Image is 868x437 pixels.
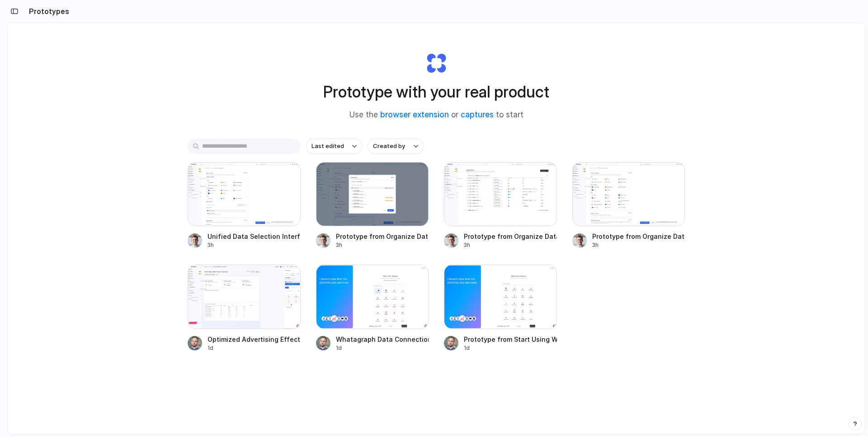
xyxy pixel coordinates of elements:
a: Prototype from Organize Data v3Prototype from Organize Data v33h [316,162,429,249]
div: Prototype from Organize Data v3 [336,232,429,241]
h1: Prototype with your real product [323,80,549,104]
div: Prototype from Organize Data v2 [592,232,685,241]
div: Optimized Advertising Effectiveness Drawer [208,335,301,344]
a: Prototype from Organize DataPrototype from Organize Data3h [444,162,557,249]
div: Unified Data Selection Interface [208,232,301,241]
a: captures [461,110,494,119]
h2: Prototypes [25,6,69,17]
a: browser extension [380,110,449,119]
div: 1d [336,344,429,352]
a: Prototype from Start Using Whatagraph v2Prototype from Start Using Whatagraph v21d [444,265,557,352]
a: Optimized Advertising Effectiveness DrawerOptimized Advertising Effectiveness Drawer1d [188,265,301,352]
div: 3h [208,241,301,249]
div: 3h [336,241,429,249]
div: 1d [464,344,557,352]
div: Prototype from Start Using Whatagraph v2 [464,335,557,344]
div: Prototype from Organize Data [464,232,557,241]
div: 3h [592,241,685,249]
span: Use the or to start [349,109,524,121]
span: Created by [373,142,405,151]
a: Whatagraph Data Connection OptionsWhatagraph Data Connection Options1d [316,265,429,352]
button: Created by [368,139,424,154]
a: Unified Data Selection InterfaceUnified Data Selection Interface3h [188,162,301,249]
button: Last edited [306,139,362,154]
div: 3h [464,241,557,249]
span: Last edited [311,142,344,151]
div: 1d [208,344,301,352]
div: Whatagraph Data Connection Options [336,335,429,344]
a: Prototype from Organize Data v2Prototype from Organize Data v23h [572,162,685,249]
